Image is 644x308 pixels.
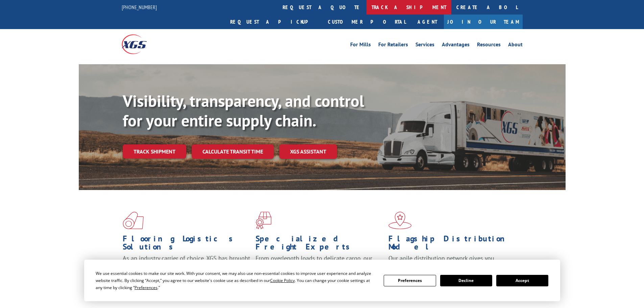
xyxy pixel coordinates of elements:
button: Decline [440,275,492,286]
a: Track shipment [123,144,186,159]
a: XGS ASSISTANT [279,144,337,159]
h1: Flagship Distribution Model [388,235,516,254]
a: For Retailers [378,42,408,49]
a: [PHONE_NUMBER] [122,4,157,10]
b: Visibility, transparency, and control for your entire supply chain. [123,90,364,131]
span: Cookie Policy [270,278,295,283]
h1: Flooring Logistics Solutions [123,235,251,254]
a: Advantages [442,42,470,49]
span: Preferences [135,285,158,290]
span: Our agile distribution network gives you nationwide inventory management on demand. [388,254,513,270]
a: Resources [477,42,501,49]
div: Cookie Consent Prompt [84,260,560,301]
a: Request a pickup [225,15,323,29]
button: Accept [496,275,548,286]
img: xgs-icon-focused-on-flooring-red [256,212,271,229]
a: Agent [411,15,444,29]
div: We use essential cookies to make our site work. With your consent, we may also use non-essential ... [96,270,376,291]
a: Services [415,42,434,49]
h1: Specialized Freight Experts [256,235,383,254]
a: Join Our Team [444,15,523,29]
a: Calculate transit time [192,144,274,159]
a: About [508,42,523,49]
img: xgs-icon-flagship-distribution-model-red [388,212,412,229]
a: Customer Portal [323,15,411,29]
a: For Mills [350,42,371,49]
p: From overlength loads to delicate cargo, our experienced staff knows the best way to move your fr... [256,254,383,284]
button: Preferences [384,275,436,286]
span: As an industry carrier of choice, XGS has brought innovation and dedication to flooring logistics... [123,254,250,278]
img: xgs-icon-total-supply-chain-intelligence-red [123,212,144,229]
